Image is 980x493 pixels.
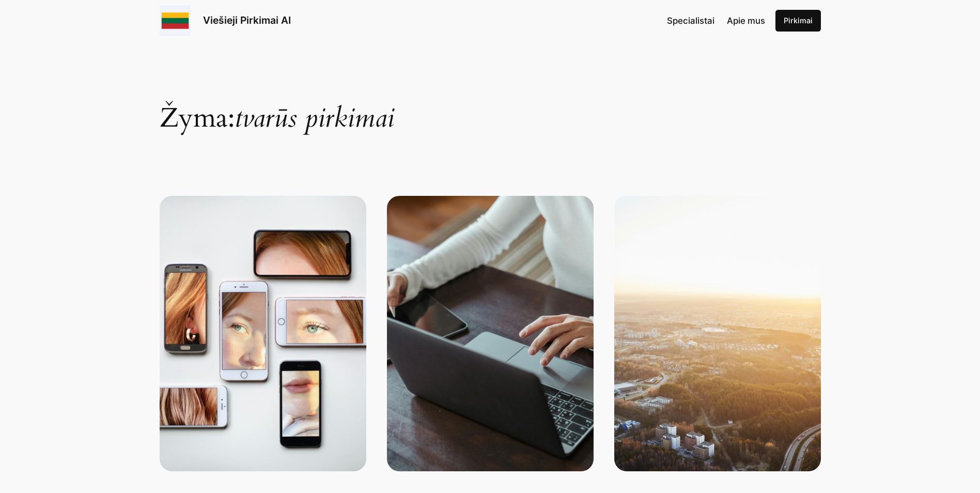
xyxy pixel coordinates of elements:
h1: Žyma: [160,51,821,132]
img: Viešieji pirkimai logo [160,5,191,36]
span: Specialistai [667,16,714,26]
span: tvarūs pirkimai [235,100,394,136]
img: Viešieji pirkimai Lietuvoje: išsamus vadovas 2025 m. [614,196,821,471]
a: Pirkimai [775,10,821,32]
span: Apie mus [727,16,765,26]
: Kaip nustatyti viešųjų pirkimų strategiją tiekėjams Lietuvoje 2025 m. [387,196,594,471]
a: Apie mus [727,14,765,27]
a: Viešieji Pirkimai AI [203,14,291,26]
nav: Navigation [667,14,765,27]
: Viešųjų pirkimų pertvarka: naudota elektronika viešajame sektoriuje [160,196,366,471]
a: Specialistai [667,14,714,27]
